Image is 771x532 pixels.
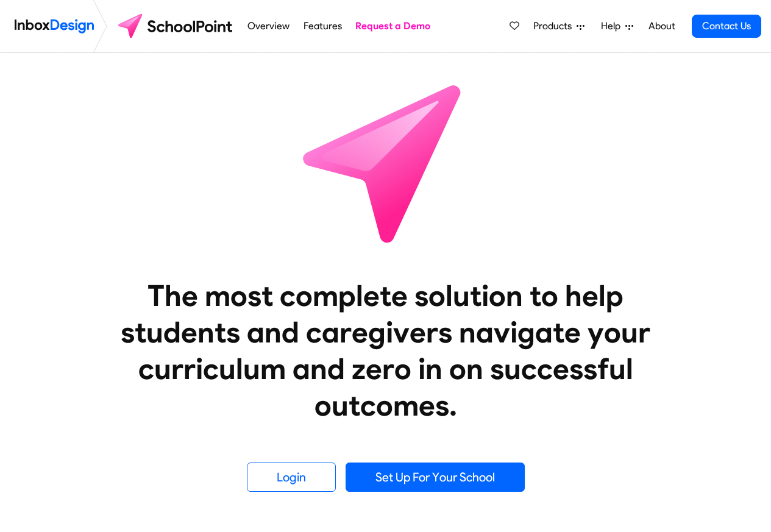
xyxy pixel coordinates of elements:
[96,277,675,424] heading: The most complete solution to help students and caregivers navigate your curriculum and zero in o...
[244,14,293,38] a: Overview
[352,14,434,38] a: Request a Demo
[247,463,336,492] a: Login
[346,463,525,492] a: Set Up For Your School
[596,14,638,38] a: Help
[528,14,589,38] a: Products
[276,53,496,272] img: icon_schoolpoint.svg
[300,14,345,38] a: Features
[692,15,761,38] a: Contact Us
[533,19,577,34] span: Products
[112,12,241,41] img: schoolpoint logo
[601,19,625,34] span: Help
[645,14,678,38] a: About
